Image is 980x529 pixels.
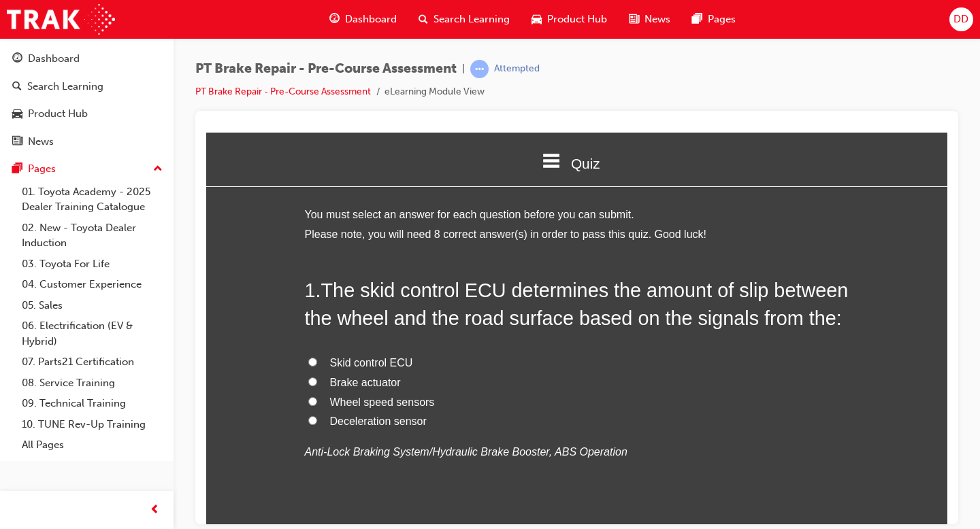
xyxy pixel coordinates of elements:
[124,224,207,236] span: Skid control ECU
[150,502,160,519] span: prev-icon
[681,5,747,33] a: pages-iconPages
[195,86,371,97] a: PT Brake Repair - Pre-Course Assessment
[345,12,397,27] span: Dashboard
[5,44,168,156] button: DashboardSearch LearningProduct HubNews
[16,274,168,295] a: 04. Customer Experience
[16,254,168,275] a: 03. Toyota For Life
[153,160,163,178] span: up-icon
[195,61,457,77] span: PT Brake Repair - Pre-Course Assessment
[318,5,408,33] a: guage-iconDashboard
[521,5,618,33] a: car-iconProduct Hub
[547,12,607,27] span: Product Hub
[99,144,643,199] h2: 1 .
[462,61,465,77] span: |
[532,11,542,28] span: car-icon
[385,84,485,100] li: eLearning Module View
[708,12,736,27] span: Pages
[16,434,168,456] a: All Pages
[408,5,521,33] a: search-iconSearch Learning
[692,11,702,28] span: pages-icon
[16,393,168,414] a: 09. Technical Training
[16,218,168,254] a: 02. New - Toyota Dealer Induction
[99,92,643,112] li: Please note, you will need 8 correct answer(s) in order to pass this quiz. Good luck!
[644,12,670,27] span: News
[16,315,168,352] a: 06. Electrification (EV & Hybrid)
[28,51,80,67] div: Dashboard
[16,295,168,316] a: 05. Sales
[28,161,56,177] div: Pages
[12,136,22,148] span: news-icon
[949,7,973,31] button: DD
[27,79,103,95] div: Search Learning
[12,53,22,65] span: guage-icon
[102,264,111,273] input: Wheel speed sensors
[16,182,168,218] a: 01. Toyota Academy - 2025 Dealer Training Catalogue
[99,147,642,196] span: The skid control ECU determines the amount of slip between the wheel and the road surface based o...
[494,63,540,75] div: Attempted
[16,373,168,394] a: 08. Service Training
[12,81,22,93] span: search-icon
[12,163,22,175] span: pages-icon
[5,156,168,182] button: Pages
[5,101,168,126] a: Product Hub
[5,46,168,71] a: Dashboard
[419,11,428,28] span: search-icon
[470,60,489,78] span: learningRecordVerb_ATTEMPT-icon
[102,245,111,254] input: Brake actuator
[124,264,229,275] span: Wheel speed sensors
[953,12,968,27] span: DD
[124,283,220,294] span: Deceleration sensor
[102,225,111,234] input: Skid control ECU
[16,352,168,373] a: 07. Parts21 Certification
[124,244,195,256] span: Brake actuator
[618,5,681,33] a: news-iconNews
[12,108,22,120] span: car-icon
[365,23,394,39] span: Quiz
[102,284,111,292] input: Deceleration sensor
[7,4,115,35] img: Trak
[99,73,643,92] li: You must select an answer for each question before you can submit.
[16,414,168,435] a: 10. TUNE Rev-Up Training
[5,74,168,99] a: Search Learning
[28,106,88,122] div: Product Hub
[28,134,54,150] div: News
[434,12,510,27] span: Search Learning
[5,129,168,154] a: News
[629,11,639,28] span: news-icon
[99,313,421,325] em: Anti-Lock Braking System/Hydraulic Brake Booster, ABS Operation
[329,11,340,28] span: guage-icon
